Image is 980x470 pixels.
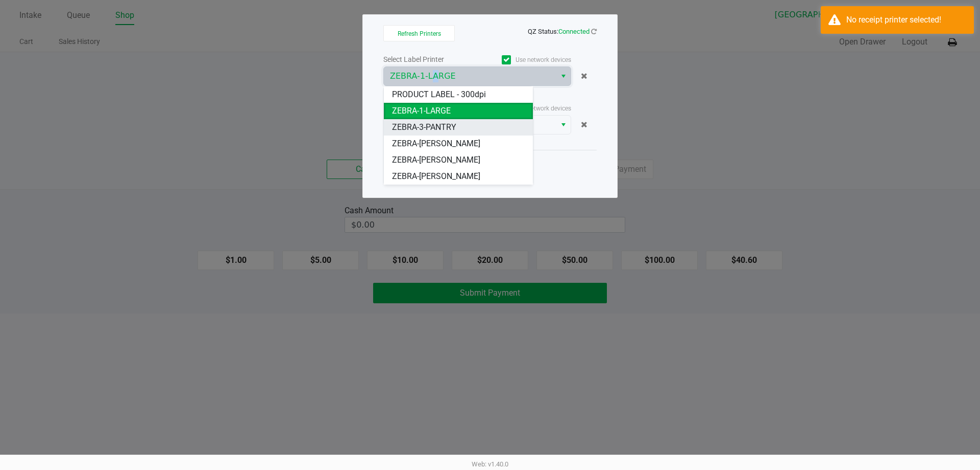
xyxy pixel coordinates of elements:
span: Connected [558,28,590,35]
span: ZEBRA-[PERSON_NAME] [392,170,480,183]
span: ZEBRA-1-LARGE [392,105,451,117]
span: ZEBRA-[PERSON_NAME] [392,138,480,150]
button: Select [556,67,571,85]
div: No receipt printer selected! [846,14,966,26]
span: Refresh Printers [398,30,441,37]
span: PRODUCT LABEL - 300dpi [392,88,486,101]
span: ZEBRA-1-LARGE [390,70,550,82]
label: Use network devices [477,55,571,64]
span: QZ Status: [528,28,597,35]
div: Select Label Printer [383,54,477,65]
span: ZEBRA-3-PANTRY [392,121,456,133]
span: Web: v1.40.0 [472,460,508,468]
button: Refresh Printers [383,25,455,41]
span: ZEBRA-[PERSON_NAME] [392,154,480,166]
